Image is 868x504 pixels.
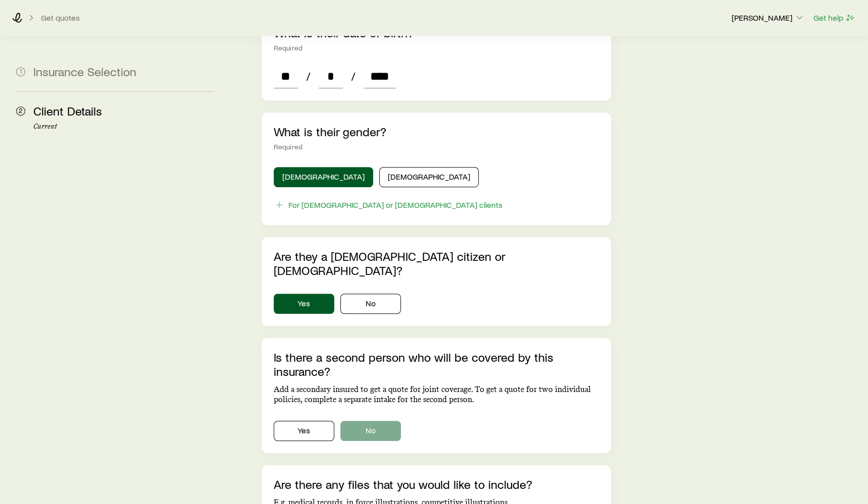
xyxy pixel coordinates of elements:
[274,477,599,491] p: Are there any files that you would like to include?
[288,200,502,210] div: For [DEMOGRAPHIC_DATA] or [DEMOGRAPHIC_DATA] clients
[274,421,334,441] button: Yes
[813,12,856,24] button: Get help
[340,294,401,314] button: No
[732,13,804,23] p: [PERSON_NAME]
[347,69,360,83] span: /
[302,69,315,83] span: /
[731,12,805,24] button: [PERSON_NAME]
[33,123,213,131] p: Current
[274,143,599,151] div: Required
[274,125,599,139] p: What is their gender?
[33,64,136,79] span: Insurance Selection
[379,167,479,187] button: [DEMOGRAPHIC_DATA]
[274,294,334,314] button: Yes
[16,67,25,76] span: 1
[340,421,401,441] button: No
[16,106,25,116] span: 2
[274,350,599,378] p: Is there a second person who will be covered by this insurance?
[274,199,503,211] button: For [DEMOGRAPHIC_DATA] or [DEMOGRAPHIC_DATA] clients
[33,103,102,118] span: Client Details
[274,249,599,277] p: Are they a [DEMOGRAPHIC_DATA] citizen or [DEMOGRAPHIC_DATA]?
[274,384,599,405] p: Add a secondary insured to get a quote for joint coverage. To get a quote for two individual poli...
[40,13,80,23] button: Get quotes
[274,167,373,187] button: [DEMOGRAPHIC_DATA]
[274,44,599,52] div: Required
